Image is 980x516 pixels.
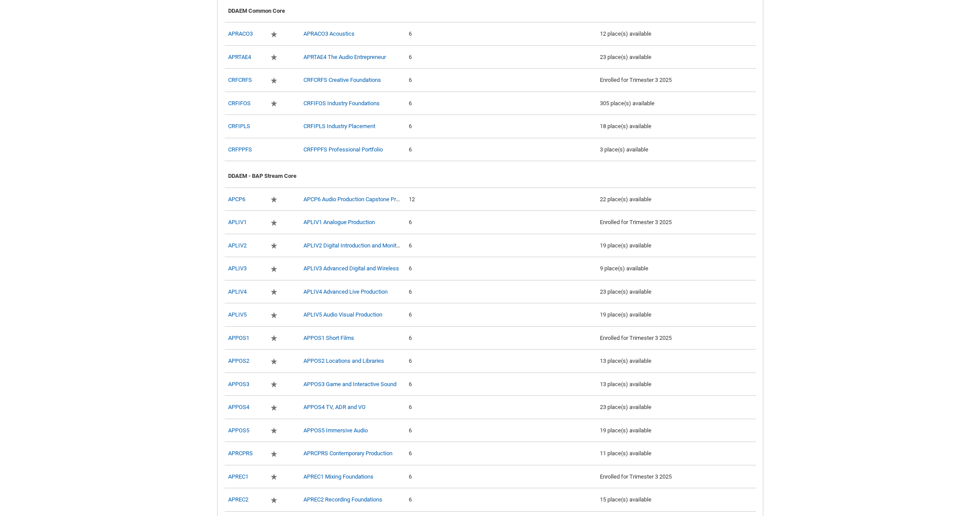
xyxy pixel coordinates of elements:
div: Required [270,99,279,108]
a: APPOS1 Short Films [303,335,354,341]
div: 12 place(s) available [600,29,699,38]
div: 3 place(s) available [600,145,699,154]
c-enrollment-wizard-course-cell: 6 [409,54,412,60]
div: Required [270,426,279,435]
div: Required [270,403,279,412]
div: Required [270,218,279,227]
div: APLIV2 [228,238,263,254]
a: APREC1 [228,473,248,480]
c-enrollment-wizard-course-cell: 6 [409,335,412,341]
a: CRFIPLS [228,123,250,129]
c-enrollment-wizard-course-cell: 6 [409,496,412,503]
a: APREC2 [228,496,248,503]
div: 23 place(s) available [600,53,699,62]
div: 6 [409,29,593,38]
div: 12 [409,195,593,204]
c-enrollment-wizard-course-cell: 6 [409,265,412,272]
a: APCP6 Audio Production Capstone Project [303,196,408,203]
div: 6 [409,218,593,227]
div: APREC1 [228,469,263,485]
div: 6 [409,449,593,458]
c-enrollment-wizard-course-cell: 12 [409,196,415,203]
div: CRFPPFS Professional Portfolio [302,145,401,154]
a: CRFIFOS [228,100,251,107]
div: Required [270,472,279,482]
span: DDAEM - BAP Stream Core [228,173,296,179]
div: 6 [409,99,593,108]
div: Enrolled for Trimester 3 2025 [600,218,699,227]
a: APLIV5 Audio Visual Production [303,311,382,318]
div: 13 place(s) available [600,357,699,365]
div: APPOS4 TV, ADR and VO [302,403,401,412]
div: APCP6 Audio Production Capstone Project [302,195,401,204]
div: APLIV4 [228,284,263,300]
div: 6 [409,380,593,389]
div: CRFCRFS Creative Foundations [302,76,401,85]
div: CRFIPLS Industry Placement [302,122,401,131]
div: 6 [409,264,593,273]
a: APLIV3 Advanced Digital and Wireless [303,265,399,272]
div: APLIV4 Advanced Live Production [302,287,401,296]
div: Enrolled for Trimester 3 2025 [600,472,699,481]
a: CRFCRFS [228,77,252,83]
a: APPOS2 [228,358,249,364]
c-enrollment-wizard-course-cell: 6 [409,404,412,410]
c-enrollment-wizard-course-cell: 6 [409,311,412,318]
a: APRCPRS Contemporary Production [303,450,392,457]
div: Required [270,195,279,204]
div: APLIV2 Digital Introduction and Monitors [302,241,401,250]
div: Required [270,264,279,273]
div: APRACO3 [228,26,263,42]
a: APCP6 [228,196,245,203]
div: APPOS2 [228,353,263,369]
div: Required [270,310,279,320]
a: APPOS3 Game and Interactive Sound [303,381,396,387]
div: Required [270,241,279,251]
div: 6 [409,495,593,504]
div: 19 place(s) available [600,241,699,250]
a: APREC2 Recording Foundations [303,496,382,503]
div: 15 place(s) available [600,495,699,504]
a: APPOS1 [228,335,249,341]
div: 23 place(s) available [600,287,699,296]
div: APPOS4 [228,399,263,415]
div: 6 [409,53,593,62]
a: APPOS4 [228,404,249,410]
div: APLIV3 Advanced Digital and Wireless [302,264,401,273]
a: CRFCRFS Creative Foundations [303,77,381,83]
a: APLIV3 [228,265,247,272]
div: 13 place(s) available [600,380,699,389]
a: APPOS2 Locations and Libraries [303,358,384,364]
a: APLIV1 [228,219,247,225]
c-enrollment-wizard-course-cell: 6 [409,146,412,153]
c-enrollment-wizard-course-cell: 6 [409,288,412,295]
div: 18 place(s) available [600,122,699,131]
div: APREC1 Mixing Foundations [302,472,401,481]
div: 6 [409,122,593,131]
div: APPOS5 Immersive Audio [302,426,401,435]
a: APLIV2 [228,242,247,249]
div: 19 place(s) available [600,310,699,319]
a: APPOS3 [228,381,249,387]
div: APPOS5 [228,423,263,439]
c-enrollment-wizard-course-cell: 6 [409,123,412,129]
a: APLIV2 Digital Introduction and Monitors [303,242,404,249]
div: Required [270,357,279,366]
div: Required [270,53,279,62]
div: APRTAE4 The Audio Entrepreneur [302,53,401,62]
div: APPOS3 Game and Interactive Sound [302,380,401,389]
div: APRCPRS Contemporary Production [302,449,401,458]
span: DDAEM Common Core [228,7,285,14]
div: APPOS1 Short Films [302,334,401,343]
c-enrollment-wizard-course-cell: 6 [409,381,412,387]
a: APRACO3 Acoustics [303,30,355,37]
div: Required [270,287,279,297]
a: APRTAE4 [228,54,251,60]
div: Required [270,380,279,389]
a: CRFIFOS Industry Foundations [303,100,380,107]
div: 11 place(s) available [600,449,699,458]
div: 6 [409,287,593,296]
div: 305 place(s) available [600,99,699,108]
div: 6 [409,403,593,412]
a: APRTAE4 The Audio Entrepreneur [303,54,386,60]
